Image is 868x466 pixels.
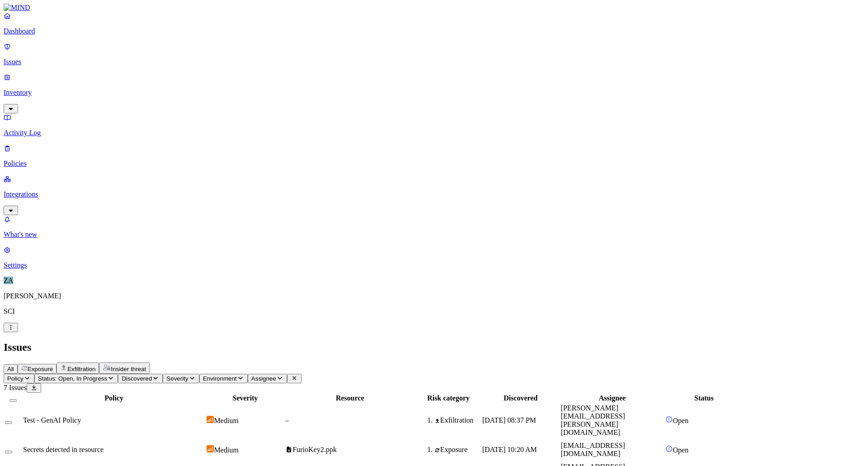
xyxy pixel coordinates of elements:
[4,175,864,214] a: Integrations
[28,366,53,372] span: Exposure
[561,442,625,457] span: [EMAIL_ADDRESS][DOMAIN_NAME]
[285,394,415,402] div: Resource
[166,375,188,382] span: Severity
[665,394,742,402] div: Status
[285,416,289,424] span: –
[561,404,625,436] span: [PERSON_NAME][EMAIL_ADDRESS][PERSON_NAME][DOMAIN_NAME]
[111,366,146,372] span: Insider threat
[665,416,673,423] img: status-open
[4,4,30,12] img: MIND
[38,375,107,382] span: Status: Open, In Progress
[67,366,95,372] span: Exfiltration
[4,58,864,66] p: Issues
[482,446,537,453] span: [DATE] 10:20 AM
[4,307,864,315] p: SCI
[5,451,12,453] button: Select row
[4,89,864,97] p: Inventory
[4,12,864,35] a: Dashboard
[4,113,864,137] a: Activity Log
[4,190,864,198] p: Integrations
[4,246,864,269] a: Settings
[4,129,864,137] p: Activity Log
[292,446,336,453] span: FurioKey2.ppk
[207,445,214,452] img: severity-medium
[416,394,481,402] div: Risk category
[122,375,152,382] span: Discovered
[214,446,238,454] span: Medium
[203,375,237,382] span: Environment
[4,384,27,391] span: 7 Issues
[4,27,864,35] p: Dashboard
[4,4,864,12] a: MIND
[4,292,864,300] p: [PERSON_NAME]
[7,375,24,382] span: Policy
[482,394,559,402] div: Discovered
[673,446,689,454] span: Open
[4,215,864,239] a: What's new
[665,445,673,452] img: status-open
[4,231,864,239] p: What's new
[482,416,536,424] span: [DATE] 08:37 PM
[434,446,481,454] div: Exposure
[214,417,238,424] span: Medium
[4,73,864,112] a: Inventory
[23,394,205,402] div: Policy
[561,394,664,402] div: Assignee
[23,446,104,453] span: Secrets detected in resource
[4,144,864,168] a: Policies
[673,417,689,424] span: Open
[4,160,864,168] p: Policies
[207,394,283,402] div: Severity
[251,375,276,382] span: Assignee
[4,341,864,353] h2: Issues
[9,399,17,402] button: Select all
[207,416,214,423] img: severity-medium
[434,416,481,424] div: Exfiltration
[4,42,864,66] a: Issues
[7,366,14,372] span: All
[4,261,864,269] p: Settings
[5,421,12,424] button: Select row
[4,277,13,284] span: ZA
[23,416,81,424] span: Test - GenAI Policy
